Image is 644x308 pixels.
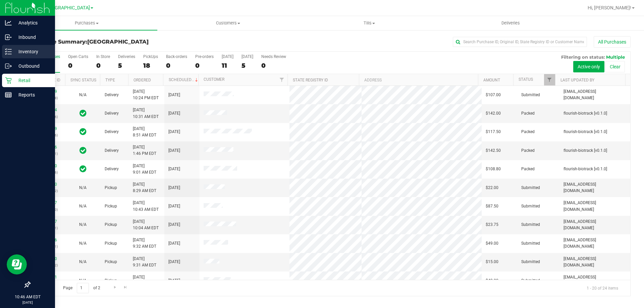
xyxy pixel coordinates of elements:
[5,48,12,55] inline-svg: Inventory
[486,240,498,247] span: $49.00
[276,74,287,85] a: Filter
[561,54,605,60] span: Filtering on status:
[133,163,156,176] span: [DATE] 9:01 AM EDT
[521,129,535,135] span: Packed
[168,240,180,247] span: [DATE]
[168,147,180,154] span: [DATE]
[563,274,626,287] span: [EMAIL_ADDRESS][DOMAIN_NAME]
[521,185,540,191] span: Submitted
[12,91,52,99] p: Reports
[241,54,253,59] div: [DATE]
[486,259,498,265] span: $15.00
[299,16,440,30] a: Tills
[121,283,130,292] a: Go to the last page
[7,254,27,274] iframe: Resource center
[12,48,52,56] p: Inventory
[157,16,299,30] a: Customers
[79,241,87,246] span: Not Applicable
[133,200,159,212] span: [DATE] 10:43 AM EDT
[293,78,328,82] a: State Registry ID
[133,219,159,231] span: [DATE] 10:04 AM EDT
[169,77,199,82] a: Scheduled
[5,77,12,84] inline-svg: Retail
[168,166,180,172] span: [DATE]
[521,110,535,117] span: Packed
[563,200,626,212] span: [EMAIL_ADDRESS][DOMAIN_NAME]
[79,203,87,209] button: N/A
[222,62,233,69] div: 11
[521,92,540,98] span: Submitted
[79,278,87,283] span: Not Applicable
[521,166,535,172] span: Packed
[521,147,535,154] span: Packed
[5,91,12,98] inline-svg: Reports
[105,222,117,228] span: Pickup
[195,54,214,59] div: Pre-orders
[133,144,156,157] span: [DATE] 1:46 PM EDT
[133,126,156,138] span: [DATE] 8:51 AM EDT
[79,185,87,190] span: Not Applicable
[38,126,57,131] a: 11821259
[3,294,52,300] p: 10:46 AM EDT
[77,283,89,293] input: 1
[563,147,607,154] span: flourish-biotrack [v0.1.0]
[168,222,180,228] span: [DATE]
[168,203,180,209] span: [DATE]
[486,110,501,117] span: $142.00
[606,54,625,60] span: Multiple
[16,20,157,26] span: Purchases
[563,219,626,231] span: [EMAIL_ADDRESS][DOMAIN_NAME]
[30,39,230,45] h3: Purchase Summary:
[594,36,631,48] button: All Purchases
[133,237,156,250] span: [DATE] 9:32 AM EDT
[581,283,624,293] span: 1 - 20 of 24 items
[70,78,96,82] a: Sync Status
[96,54,110,59] div: In Store
[168,185,180,191] span: [DATE]
[168,110,180,117] span: [DATE]
[261,62,286,69] div: 0
[105,166,119,172] span: Delivery
[105,92,119,98] span: Delivery
[79,204,87,208] span: Not Applicable
[544,74,555,85] a: Filter
[560,78,594,82] a: Last Updated By
[105,185,117,191] span: Pickup
[79,127,87,136] span: In Sync
[486,203,498,209] span: $87.50
[563,129,607,135] span: flourish-biotrack [v0.1.0]
[79,259,87,264] span: Not Applicable
[168,259,180,265] span: [DATE]
[521,203,540,209] span: Submitted
[38,256,57,261] a: 11837960
[261,54,286,59] div: Needs Review
[486,185,498,191] span: $22.00
[38,164,57,168] a: 11832460
[79,164,87,174] span: In Sync
[195,62,214,69] div: 0
[168,92,180,98] span: [DATE]
[79,278,87,284] button: N/A
[168,129,180,135] span: [DATE]
[222,54,233,59] div: [DATE]
[486,129,501,135] span: $117.50
[5,63,12,69] inline-svg: Outbound
[486,278,498,284] span: $49.00
[563,110,607,117] span: flourish-biotrack [v0.1.0]
[87,39,149,45] span: [GEOGRAPHIC_DATA]
[105,278,117,284] span: Pickup
[440,16,581,30] a: Deliveries
[563,166,607,172] span: flourish-biotrack [v0.1.0]
[79,185,87,191] button: N/A
[12,76,52,84] p: Retail
[168,278,180,284] span: [DATE]
[492,20,529,26] span: Deliveries
[38,275,57,280] a: 11837941
[44,5,90,11] span: [GEOGRAPHIC_DATA]
[38,182,57,187] a: 11837790
[105,147,119,154] span: Delivery
[79,109,87,118] span: In Sync
[143,62,158,69] div: 18
[38,200,57,205] a: 11838167
[38,89,57,94] a: 11837599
